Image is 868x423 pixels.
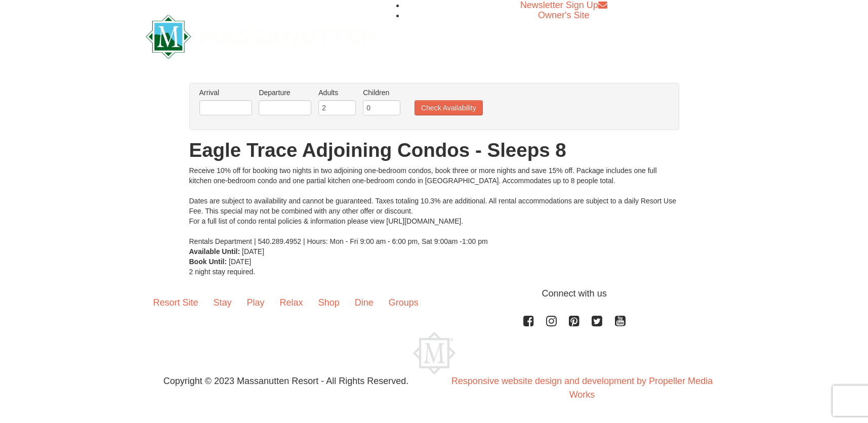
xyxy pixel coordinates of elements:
div: Receive 10% off for booking two nights in two adjoining one-bedroom condos, book three or more ni... [189,165,679,246]
a: Dine [347,287,381,318]
a: Owner's Site [538,10,589,20]
a: Play [239,287,272,318]
strong: Available Until: [189,247,240,256]
span: 2 night stay required. [189,268,256,276]
p: Connect with us [146,287,723,301]
a: Relax [272,287,311,318]
label: Departure [259,88,311,98]
p: Copyright © 2023 Massanutten Resort - All Rights Reserved. [138,374,434,388]
label: Adults [318,88,356,98]
a: Massanutten Resort [146,23,378,47]
a: Resort Site [146,287,206,318]
label: Arrival [199,88,252,98]
button: Check Availability [415,100,483,115]
img: Massanutten Resort Logo [146,15,378,59]
span: [DATE] [229,258,251,266]
strong: Book Until: [189,258,227,266]
label: Children [363,88,400,98]
span: [DATE] [242,247,264,256]
img: Massanutten Resort Logo [413,332,456,374]
a: Groups [381,287,426,318]
h1: Eagle Trace Adjoining Condos - Sleeps 8 [189,140,679,160]
a: Shop [311,287,347,318]
a: Responsive website design and development by Propeller Media Works [451,376,713,400]
a: Stay [206,287,239,318]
